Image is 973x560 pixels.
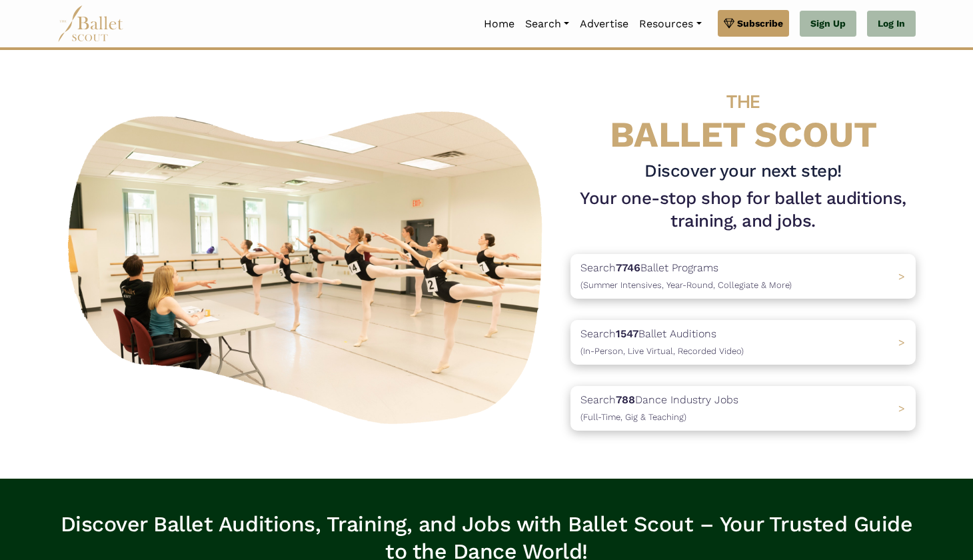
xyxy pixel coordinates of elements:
[616,261,640,274] b: 7746
[570,386,916,431] a: Search788Dance Industry Jobs(Full-Time, Gig & Teaching) >
[580,391,738,425] p: Search Dance Industry Jobs
[580,280,792,290] span: (Summer Intensives, Year-Round, Collegiate & More)
[726,91,760,113] span: THE
[634,10,706,38] a: Resources
[580,412,686,422] span: (Full-Time, Gig & Teaching)
[479,10,520,38] a: Home
[57,97,560,432] img: A group of ballerinas talking to each other in a ballet studio
[867,11,916,37] a: Log In
[580,259,792,293] p: Search Ballet Programs
[570,187,916,233] h1: Your one-stop shop for ballet auditions, training, and jobs.
[574,10,634,38] a: Advertise
[898,270,905,283] span: >
[898,402,905,415] span: >
[580,325,744,359] p: Search Ballet Auditions
[570,254,916,299] a: Search7746Ballet Programs(Summer Intensives, Year-Round, Collegiate & More)>
[520,10,574,38] a: Search
[570,320,916,365] a: Search1547Ballet Auditions(In-Person, Live Virtual, Recorded Video) >
[570,160,916,183] h3: Discover your next step!
[737,16,783,31] span: Subscribe
[718,10,789,37] a: Subscribe
[800,11,856,37] a: Sign Up
[570,77,916,155] h4: BALLET SCOUT
[580,346,744,356] span: (In-Person, Live Virtual, Recorded Video)
[616,327,638,340] b: 1547
[616,393,635,406] b: 788
[898,336,905,349] span: >
[724,16,734,31] img: gem.svg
